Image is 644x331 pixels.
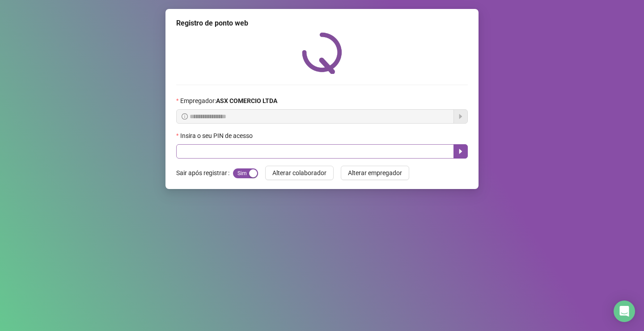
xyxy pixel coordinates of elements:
[176,18,468,29] div: Registro de ponto web
[457,148,464,155] span: caret-right
[180,96,277,106] span: Empregador :
[341,166,409,180] button: Alterar empregador
[265,166,334,180] button: Alterar colaborador
[216,97,277,104] strong: ASX COMERCIO LTDA
[302,32,342,74] img: QRPoint
[176,166,233,180] label: Sair após registrar
[176,131,258,141] label: Insira o seu PIN de acesso
[272,168,326,178] span: Alterar colaborador
[348,168,402,178] span: Alterar empregador
[182,113,188,120] span: info-circle
[614,301,635,322] div: Open Intercom Messenger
